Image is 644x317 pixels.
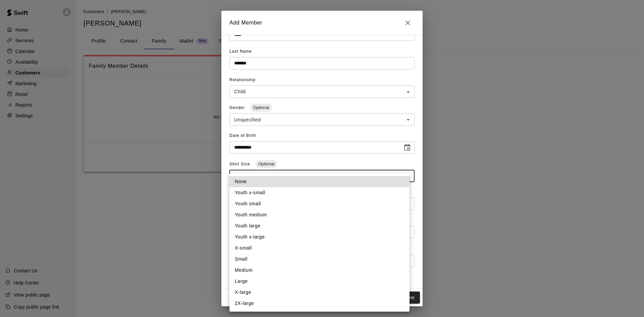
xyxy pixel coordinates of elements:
[229,231,410,243] li: Youth x-large
[229,198,410,209] li: Youth small
[229,243,410,254] li: X-small
[229,298,410,309] li: 2X-large
[229,265,410,276] li: Medium
[229,254,410,265] li: Small
[229,287,410,298] li: X-large
[229,276,410,287] li: Large
[229,220,410,231] li: Youth large
[229,187,410,198] li: Youth x-small
[229,209,410,220] li: Youth medium
[229,176,410,187] li: None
